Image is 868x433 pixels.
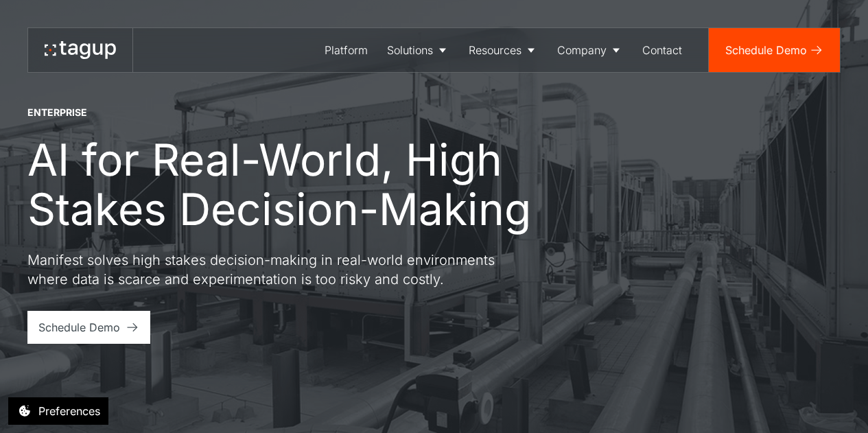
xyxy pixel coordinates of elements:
a: Schedule Demo [27,311,150,344]
div: Platform [325,42,368,58]
a: Contact [633,28,692,72]
p: Manifest solves high stakes decision-making in real-world environments where data is scarce and e... [27,250,521,289]
a: Schedule Demo [709,28,840,72]
a: Solutions [377,28,459,72]
a: Resources [459,28,548,72]
div: Schedule Demo [38,319,120,336]
a: Company [548,28,633,72]
div: Company [557,42,607,58]
div: ENTERPRISE [27,106,87,119]
a: Platform [315,28,377,72]
div: Resources [469,42,521,58]
div: Schedule Demo [725,42,807,58]
h1: AI for Real-World, High Stakes Decision-Making [27,135,604,234]
div: Contact [642,42,682,58]
div: Solutions [387,42,433,58]
div: Preferences [38,403,100,419]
